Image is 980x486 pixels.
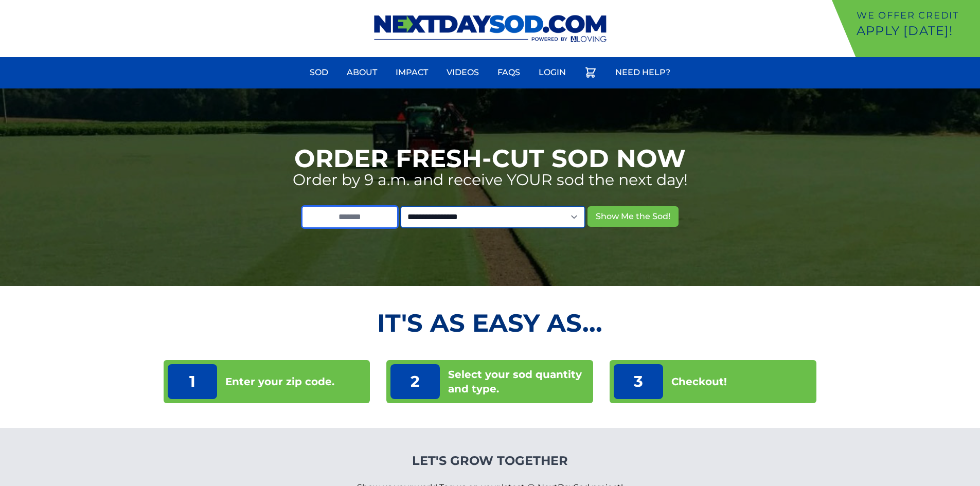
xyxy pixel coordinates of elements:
[357,453,623,469] h4: Let's Grow Together
[304,60,334,85] a: Sod
[587,206,679,227] button: Show Me the Sod!
[294,146,686,171] h1: Order Fresh-Cut Sod Now
[390,364,440,399] p: 2
[164,311,817,335] h2: It's as Easy As...
[857,23,976,39] p: Apply [DATE]!
[532,60,572,85] a: Login
[448,367,589,396] p: Select your sod quantity and type.
[857,8,976,23] p: We offer Credit
[225,374,334,389] p: Enter your zip code.
[614,364,663,399] p: 3
[168,364,217,399] p: 1
[671,374,727,389] p: Checkout!
[491,60,526,85] a: FAQs
[293,171,688,189] p: Order by 9 a.m. and receive YOUR sod the next day!
[440,60,485,85] a: Videos
[389,60,434,85] a: Impact
[609,60,676,85] a: Need Help?
[341,60,383,85] a: About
